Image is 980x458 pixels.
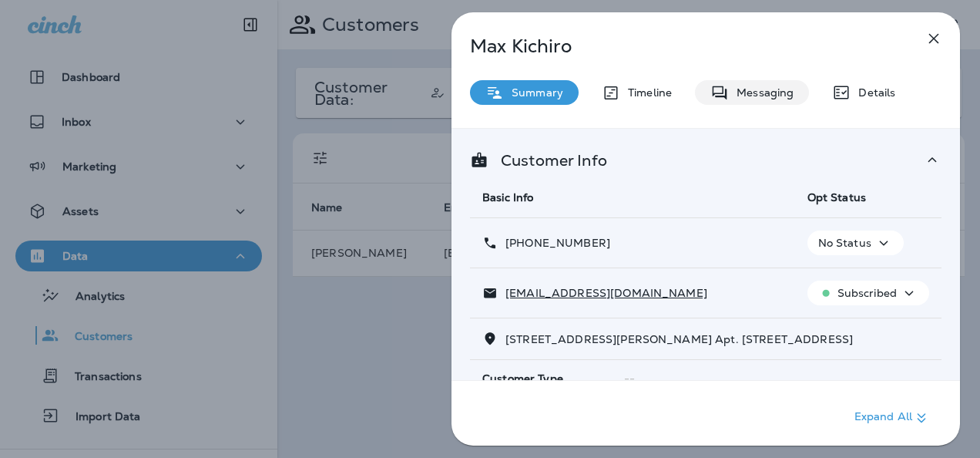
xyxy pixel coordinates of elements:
span: Opt Status [807,190,866,204]
p: Summary [504,86,563,99]
p: [PHONE_NUMBER] [498,237,610,249]
span: [STREET_ADDRESS][PERSON_NAME] Apt. [STREET_ADDRESS] [505,332,853,346]
p: Details [851,86,895,99]
button: No Status [807,231,904,255]
p: Messaging [729,86,794,99]
span: Customer Type [482,372,563,386]
button: Subscribed [807,281,929,305]
span: Basic Info [482,190,533,204]
p: Subscribed [837,287,897,299]
span: -- [624,372,635,386]
p: Customer Info [488,154,607,167]
p: [EMAIL_ADDRESS][DOMAIN_NAME] [498,287,707,299]
p: Max Kichiro [470,35,891,57]
p: Timeline [620,86,672,99]
p: Expand All [854,409,931,427]
button: Expand All [848,404,937,432]
p: No Status [818,237,871,249]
